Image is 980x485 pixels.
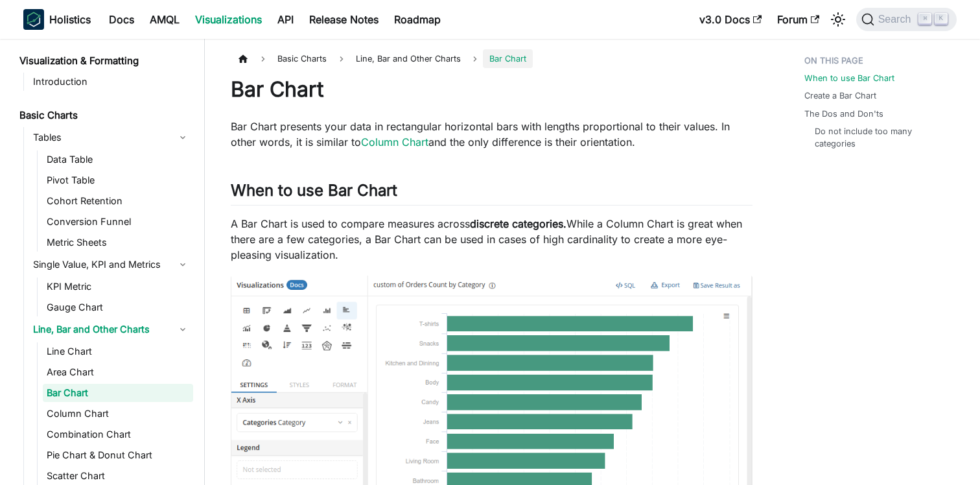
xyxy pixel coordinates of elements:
[43,405,193,423] a: Column Chart
[43,363,193,381] a: Area Chart
[43,298,193,316] a: Gauge Chart
[43,342,193,361] a: Line Chart
[828,9,848,30] button: Switch between dark and light mode (currently light mode)
[16,52,193,70] a: Visualization & Formatting
[483,49,533,68] span: Bar Chart
[43,213,193,231] a: Conversion Funnel
[386,9,449,30] a: Roadmap
[270,9,301,30] a: API
[231,181,752,206] h2: When to use Bar Chart
[231,49,255,68] a: Home page
[804,89,876,102] a: Create a Bar Chart
[815,125,944,150] a: Do not include too many categories
[918,13,931,25] kbd: ⌘
[361,136,428,148] a: Column Chart
[23,9,91,30] a: HolisticsHolistics
[804,108,883,120] a: The Dos and Don'ts
[874,14,919,25] span: Search
[187,9,270,30] a: Visualizations
[856,8,957,31] button: Search (Command+K)
[29,73,193,91] a: Introduction
[43,384,193,402] a: Bar Chart
[10,39,205,485] nav: Docs sidebar
[142,9,187,30] a: AMQL
[231,216,752,263] p: A Bar Chart is used to compare measures across While a Column Chart is great when there are a few...
[101,9,142,30] a: Docs
[231,77,752,102] h1: Bar Chart
[43,171,193,189] a: Pivot Table
[349,49,467,68] span: Line, Bar and Other Charts
[29,127,193,148] a: Tables
[231,119,752,150] p: Bar Chart presents your data in rectangular horizontal bars with lengths proportional to their va...
[16,106,193,124] a: Basic Charts
[43,150,193,169] a: Data Table
[804,72,894,84] a: When to use Bar Chart
[43,425,193,444] a: Combination Chart
[49,12,91,27] b: Holistics
[43,278,193,296] a: KPI Metric
[23,9,44,30] img: Holistics
[43,446,193,464] a: Pie Chart & Donut Chart
[43,192,193,210] a: Cohort Retention
[301,9,386,30] a: Release Notes
[470,217,566,230] strong: discrete categories.
[43,467,193,485] a: Scatter Chart
[271,49,333,68] span: Basic Charts
[29,254,193,275] a: Single Value, KPI and Metrics
[43,233,193,252] a: Metric Sheets
[231,49,752,68] nav: Breadcrumbs
[769,9,827,30] a: Forum
[692,9,769,30] a: v3.0 Docs
[935,13,948,25] kbd: K
[29,319,193,340] a: Line, Bar and Other Charts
